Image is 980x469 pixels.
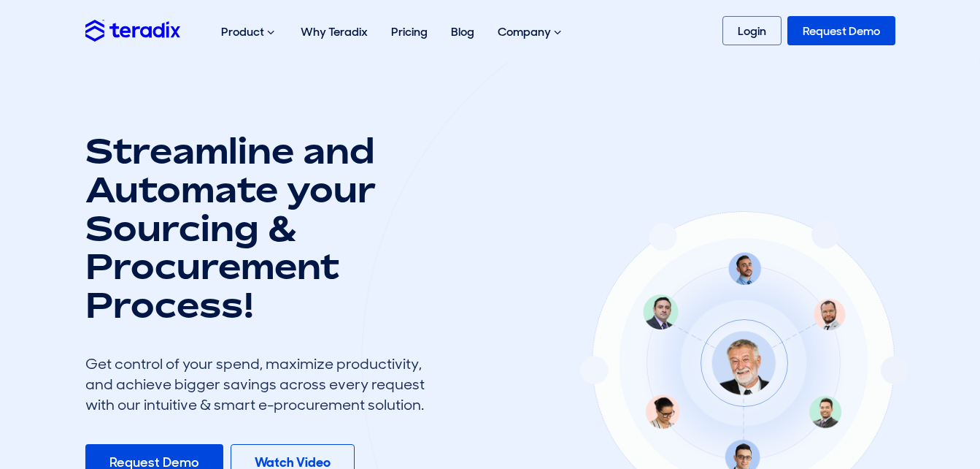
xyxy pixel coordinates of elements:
[289,9,379,55] a: Why Teradix
[85,131,436,324] h1: Streamline and Automate your Sourcing & Procurement Process!
[486,9,576,56] div: Company
[379,9,439,55] a: Pricing
[439,9,486,55] a: Blog
[209,9,289,56] div: Product
[787,16,895,45] a: Request Demo
[722,16,782,45] a: Login
[85,354,436,415] div: Get control of your spend, maximize productivity, and achieve bigger savings across every request...
[85,20,180,41] img: Teradix logo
